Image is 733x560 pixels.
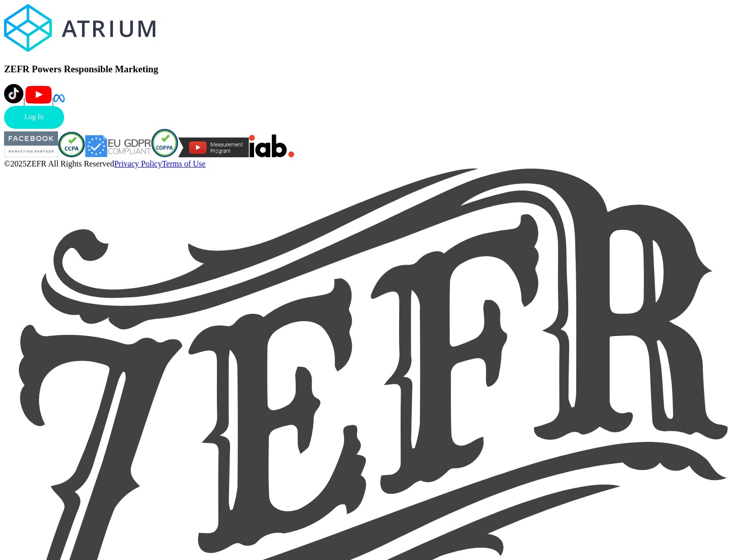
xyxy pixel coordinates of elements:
[4,64,729,75] h1: ZEFR Powers Responsible Marketing
[23,97,25,105] span: |
[58,132,85,157] img: CCPA Compliant
[85,135,151,157] img: GDPR Compliant
[52,97,53,105] span: |
[4,131,58,157] img: Facebook Marketing Partner
[162,159,206,168] a: Terms of Use
[4,106,64,129] a: Log In
[114,159,162,168] a: Privacy Policy
[151,129,178,157] img: COPPA Compliant
[4,159,114,168] span: © 2025 ZEFR All Rights Reserved
[249,134,294,157] img: IAB
[178,137,249,157] img: YouTube Measurement Program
